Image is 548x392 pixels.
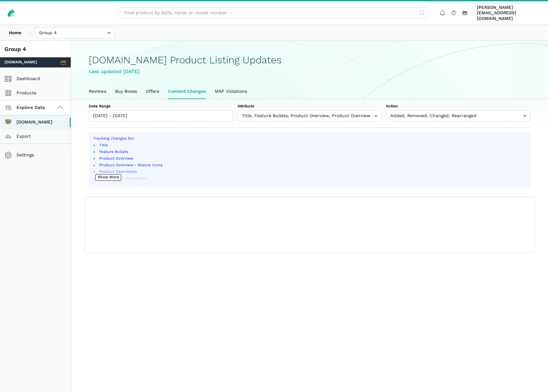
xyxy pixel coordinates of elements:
li: Rich Product Information [98,182,526,188]
li: Rich Product Description [98,176,526,181]
input: Title, Feature Bullets, Product Overview, Product Overview - Glance Icons, Product Description, R... [238,110,382,121]
a: Buy Boxes [111,84,141,99]
span: [PERSON_NAME][EMAIL_ADDRESS][DOMAIN_NAME] [477,5,537,22]
li: Title [98,142,526,148]
span: [DOMAIN_NAME] [4,60,37,65]
label: Date Range [89,104,233,109]
input: Added, Removed, Changed, Rearranged [386,110,530,121]
h1: [DOMAIN_NAME] Product Listing Updates [89,54,530,66]
p: Tracking changes for: [93,136,526,141]
li: Product Description [98,169,526,175]
li: Feature Bullets [98,149,526,155]
div: Last updated [DATE] [89,68,530,76]
a: Content Changes [164,84,210,99]
label: Action [386,104,530,109]
a: Offers [141,84,164,99]
li: Product Overview [98,156,526,161]
button: Show More [95,174,121,181]
a: MAP Violations [210,84,251,99]
span: Explore Data [7,104,45,111]
input: Group 4 [35,27,114,38]
li: Product Overview - Glance Icons [98,162,526,168]
a: Reviews [84,84,111,99]
a: [PERSON_NAME][EMAIL_ADDRESS][DOMAIN_NAME] [475,3,544,22]
a: Home [4,27,26,38]
div: Group 4 [4,45,66,53]
input: Find product by ASIN, name, or model number [120,7,428,18]
label: Attribute [238,104,382,109]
